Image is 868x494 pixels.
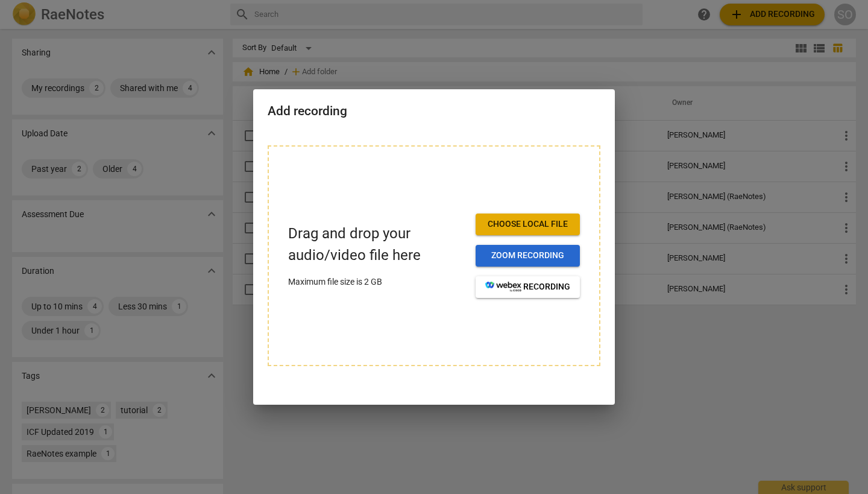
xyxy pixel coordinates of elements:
span: Choose local file [485,218,570,230]
h2: Add recording [268,104,600,119]
button: Choose local file [476,214,580,235]
span: Zoom recording [485,250,570,262]
button: recording [476,276,580,298]
span: recording [485,281,570,293]
p: Drag and drop your audio/video file here [288,223,466,265]
p: Maximum file size is 2 GB [288,276,466,288]
button: Zoom recording [476,245,580,267]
